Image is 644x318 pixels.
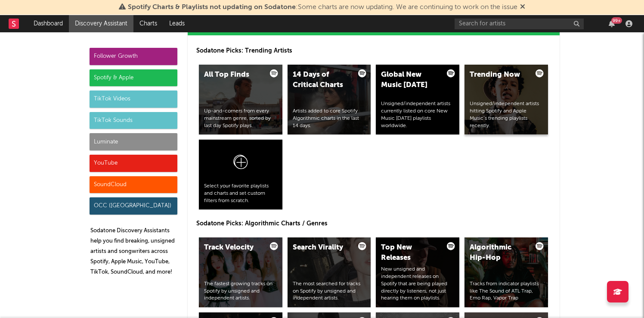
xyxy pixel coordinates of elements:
[204,183,277,204] div: Select your favorite playlists and charts and set custom filters from scratch.
[199,65,282,134] a: All Top FindsUp-and-comers from every mainstream genre, sorted by last day Spotify plays.
[128,4,296,11] span: Spotify Charts & Playlists not updating on Sodatone
[204,243,263,253] div: Track Velocity
[455,19,584,29] input: Search for artists
[520,4,525,11] span: Dismiss
[470,100,543,129] div: Unsigned/independent artists hitting Spotify and Apple Music’s trending playlists recently.
[611,17,622,24] div: 99 +
[204,281,277,302] div: The fastest growing tracks on Spotify by unsigned and independent artists.
[381,70,440,90] div: Global New Music [DATE]
[609,20,615,27] button: 99+
[163,15,191,32] a: Leads
[470,243,528,263] div: Algorithmic Hip-Hop
[90,90,177,108] div: TikTok Videos
[470,281,543,302] div: Tracks from indicator playlists like The Sound of ATL Trap, Emo Rap, Vapor Trap
[293,108,366,129] div: Artists added to core Spotify Algorithmic charts in the last 14 days.
[90,155,177,172] div: YouTube
[293,70,351,90] div: 14 Days of Critical Charts
[90,133,177,150] div: Luminate
[196,46,551,56] p: Sodatone Picks: Trending Artists
[381,243,440,263] div: Top New Releases
[288,237,371,307] a: Search ViralityThe most searched for tracks on Spotify by unsigned and independent artists.
[133,15,163,32] a: Charts
[204,70,263,80] div: All Top Finds
[288,65,371,134] a: 14 Days of Critical ChartsArtists added to core Spotify Algorithmic charts in the last 14 days.
[90,226,177,277] p: Sodatone Discovery Assistants help you find breaking, unsigned artists and songwriters across Spo...
[90,197,177,215] div: OCC ([GEOGRAPHIC_DATA])
[199,237,282,307] a: Track VelocityThe fastest growing tracks on Spotify by unsigned and independent artists.
[28,15,69,32] a: Dashboard
[204,108,277,129] div: Up-and-comers from every mainstream genre, sorted by last day Spotify plays.
[69,15,133,32] a: Discovery Assistant
[128,4,517,11] span: : Some charts are now updating. We are continuing to work on the issue
[90,48,177,65] div: Follower Growth
[196,218,551,229] p: Sodatone Picks: Algorithmic Charts / Genres
[199,140,282,209] a: Select your favorite playlists and charts and set custom filters from scratch.
[464,65,548,134] a: Trending NowUnsigned/independent artists hitting Spotify and Apple Music’s trending playlists rec...
[90,69,177,87] div: Spotify & Apple
[381,100,454,129] div: Unsigned/independent artists currently listed on core New Music [DATE] playlists worldwide.
[293,281,366,302] div: The most searched for tracks on Spotify by unsigned and independent artists.
[470,70,528,80] div: Trending Now
[464,237,548,307] a: Algorithmic Hip-HopTracks from indicator playlists like The Sound of ATL Trap, Emo Rap, Vapor Trap
[293,243,351,253] div: Search Virality
[90,112,177,129] div: TikTok Sounds
[376,65,459,134] a: Global New Music [DATE]Unsigned/independent artists currently listed on core New Music [DATE] pla...
[376,237,459,307] a: Top New ReleasesNew unsigned and independent releases on Spotify that are being played directly b...
[90,176,177,193] div: SoundCloud
[381,266,454,302] div: New unsigned and independent releases on Spotify that are being played directly by listeners, not...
